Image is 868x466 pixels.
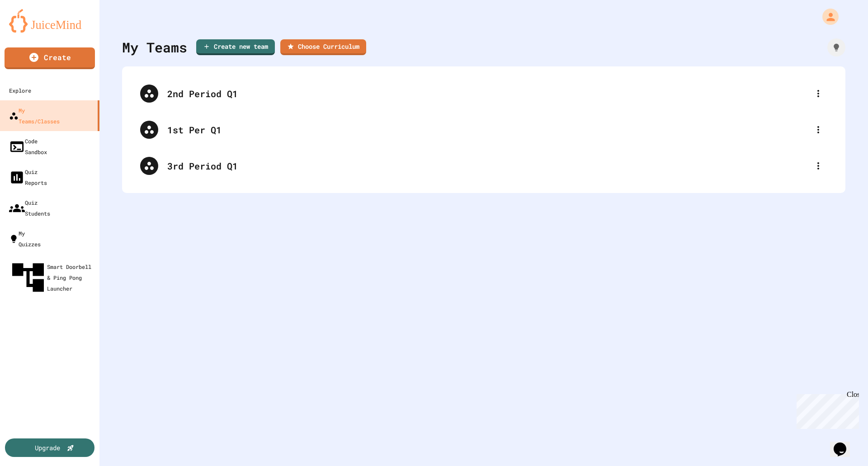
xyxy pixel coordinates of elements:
[830,430,859,457] iframe: chat widget
[167,159,809,173] div: 3rd Period Q1
[813,6,841,27] div: My Account
[9,259,96,297] div: Smart Doorbell & Ping Pong Launcher
[9,85,31,96] div: Explore
[280,39,366,55] a: Choose Curriculum
[9,197,50,219] div: Quiz Students
[9,228,41,249] div: My Quizzes
[35,443,60,452] div: Upgrade
[122,37,187,57] div: My Teams
[4,4,62,57] div: Chat with us now!Close
[793,391,859,429] iframe: chat widget
[9,136,47,157] div: Code Sandbox
[9,9,90,33] img: logo-orange.svg
[9,166,47,188] div: Quiz Reports
[9,105,60,127] div: My Teams/Classes
[827,38,845,56] div: How it works
[196,39,275,55] a: Create new team
[167,87,809,100] div: 2nd Period Q1
[167,123,809,137] div: 1st Per Q1
[5,47,95,69] a: Create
